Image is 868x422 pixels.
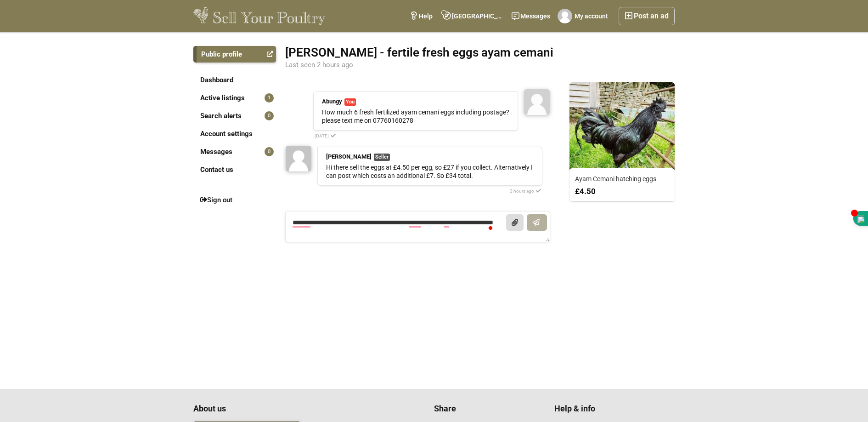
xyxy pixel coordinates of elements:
[193,46,276,63] a: Public profile
[193,108,276,124] a: Search alerts0
[554,404,663,414] h4: Help & info
[555,7,613,25] a: My account
[570,187,674,195] div: £4.50
[193,161,276,178] a: Contact us
[524,89,550,115] img: Abungy
[344,98,356,106] span: You
[438,7,507,25] a: [GEOGRAPHIC_DATA], [GEOGRAPHIC_DATA]
[286,146,311,171] img: Thomas harney
[285,211,550,242] textarea: To enrich screen reader interactions, please activate Accessibility in Grammarly extension settings
[193,72,276,88] a: Dashboard
[193,404,379,414] h4: About us
[193,90,276,106] a: Active listings1
[434,404,543,414] h4: Share
[405,7,438,25] a: Help
[507,7,555,25] a: Messages
[569,82,675,170] img: 2935_thumbnail.jpg
[265,147,274,156] span: 0
[326,153,372,160] strong: [PERSON_NAME]
[619,7,675,25] a: Post an ad
[265,111,274,120] span: 0
[193,192,276,208] a: Sign out
[374,154,390,161] span: Seller
[193,125,276,142] a: Account settings
[326,163,534,180] div: Hi there sell the eggs at £4.50 per egg, so £27 if you collect. Alternatively I can post which co...
[575,175,656,182] a: Ayam Cemani hatching eggs
[265,93,274,103] span: 1
[558,9,572,23] img: Abungy
[285,46,675,59] div: [PERSON_NAME] - fertile fresh eggs ayam cemani
[193,7,325,25] img: Sell Your Poultry
[322,108,509,125] div: How much 6 fresh fertilized ayam cemani eggs including postage? please text me on 07760160278
[322,98,342,105] strong: Abungy
[285,61,675,68] div: Last seen 2 hours ago
[193,143,276,160] a: Messages0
